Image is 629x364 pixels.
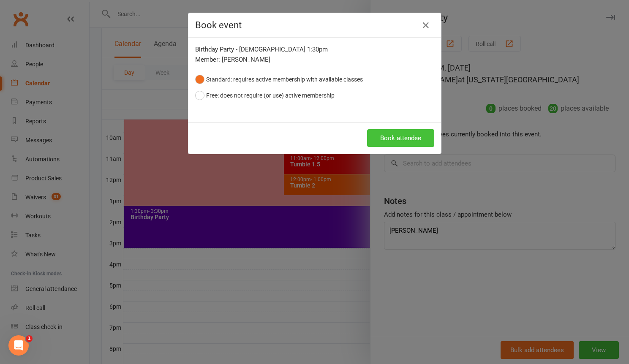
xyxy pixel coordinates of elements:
h4: Book event [195,20,434,30]
button: Close [419,19,433,32]
button: Free: does not require (or use) active membership [195,87,335,103]
span: 1 [26,335,33,342]
div: Birthday Party - [DEMOGRAPHIC_DATA] 1:30pm Member: [PERSON_NAME] [195,44,434,65]
iframe: Intercom live chat [8,335,29,356]
button: Book attendee [367,129,434,147]
button: Standard: requires active membership with available classes [195,71,363,87]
